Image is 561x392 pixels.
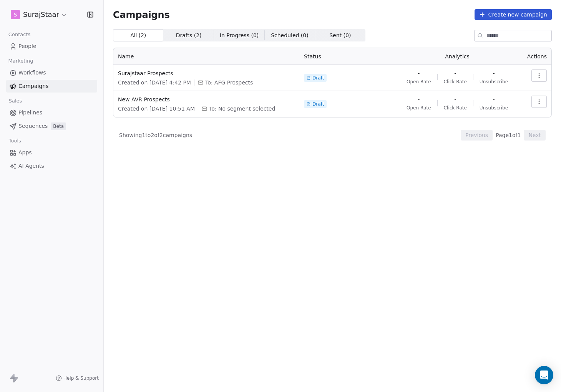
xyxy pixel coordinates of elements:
[418,69,420,77] span: -
[118,79,191,86] span: Created on [DATE] 4:42 PM
[119,131,192,139] span: Showing 1 to 2 of 2 campaigns
[418,96,420,103] span: -
[18,82,48,90] span: Campaigns
[209,105,275,112] span: To: No segment selected
[461,130,493,141] button: Previous
[454,96,456,103] span: -
[480,79,508,85] span: Unsubscribe
[454,69,456,77] span: -
[6,40,97,53] a: People
[444,79,467,85] span: Click Rate
[6,120,97,132] a: SequencesBeta
[18,109,42,117] span: Pipelines
[23,10,59,20] span: SurajStaar
[519,48,551,65] th: Actions
[535,366,553,384] div: Open Intercom Messenger
[18,122,48,130] span: Sequences
[56,375,99,381] a: Help & Support
[5,29,34,40] span: Contacts
[18,42,37,50] span: People
[51,122,66,130] span: Beta
[6,106,97,119] a: Pipelines
[6,146,97,159] a: Apps
[5,55,37,67] span: Marketing
[118,105,195,112] span: Created on [DATE] 10:51 AM
[18,149,32,157] span: Apps
[6,80,97,93] a: Campaigns
[118,69,295,77] span: Surajstaar Prospects
[444,105,467,111] span: Click Rate
[176,31,202,40] span: Drafts ( 2 )
[5,95,25,107] span: Sales
[6,66,97,79] a: Workflows
[329,31,351,40] span: Sent ( 0 )
[118,96,295,103] span: New AVR Prospects
[299,48,395,65] th: Status
[18,162,44,170] span: AI Agents
[475,9,552,20] button: Create new campaign
[524,130,546,141] button: Next
[63,375,99,381] span: Help & Support
[493,96,495,103] span: -
[9,8,69,21] button: SSurajStaar
[205,79,253,86] span: To: AFG Prospects
[220,31,259,40] span: In Progress ( 0 )
[5,135,24,147] span: Tools
[480,105,508,111] span: Unsubscribe
[407,79,431,85] span: Open Rate
[113,48,299,65] th: Name
[407,105,431,111] span: Open Rate
[493,69,495,77] span: -
[395,48,519,65] th: Analytics
[18,69,46,77] span: Workflows
[14,11,17,18] span: S
[113,9,170,20] span: Campaigns
[271,31,309,40] span: Scheduled ( 0 )
[6,160,97,172] a: AI Agents
[312,101,324,107] span: Draft
[496,131,521,139] span: Page 1 of 1
[312,75,324,81] span: Draft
